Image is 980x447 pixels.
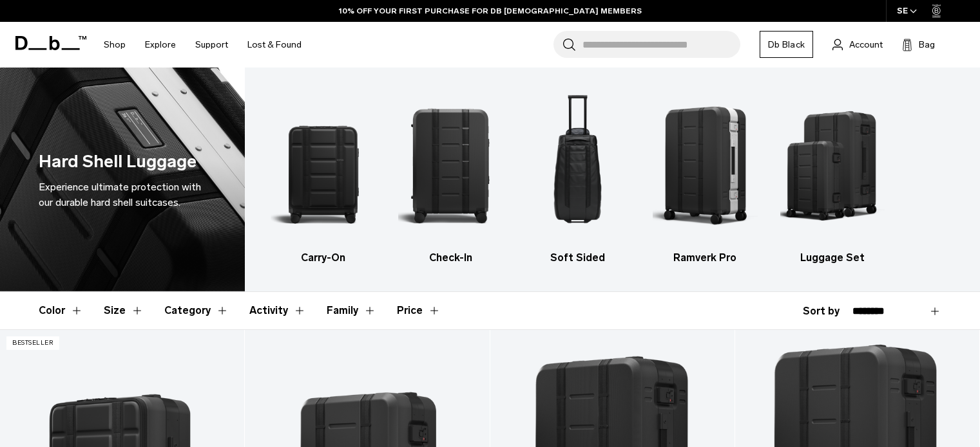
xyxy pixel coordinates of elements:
h3: Check-In [398,250,503,266]
a: Db Ramverk Pro [653,87,758,266]
a: 10% OFF YOUR FIRST PURCHASE FOR DB [DEMOGRAPHIC_DATA] MEMBERS [339,5,642,17]
a: Db Check-In [398,87,503,266]
a: Support [195,22,228,68]
img: Db [653,87,758,244]
li: 2 / 5 [398,87,503,266]
img: Db [525,87,630,244]
a: Db Carry-On [271,87,376,266]
h3: Ramverk Pro [653,250,758,266]
button: Toggle Filter [164,292,229,329]
h3: Luggage Set [780,250,885,266]
span: Experience ultimate protection with our durable hard shell suitcases. [39,181,201,208]
img: Db [398,87,503,244]
li: 5 / 5 [780,87,885,266]
button: Toggle Filter [104,292,144,329]
h1: Hard Shell Luggage [39,149,197,175]
button: Bag [902,37,935,52]
nav: Main Navigation [94,22,311,68]
h3: Soft Sided [525,250,630,266]
li: 3 / 5 [525,87,630,266]
a: Explore [145,22,176,68]
a: Account [832,37,883,52]
span: Bag [919,38,935,51]
button: Toggle Filter [39,292,83,329]
h3: Carry-On [271,250,376,266]
a: Db Black [760,31,813,58]
p: Bestseller [6,336,59,350]
a: Db Luggage Set [780,87,885,266]
li: 1 / 5 [271,87,376,266]
img: Db [780,87,885,244]
img: Db [271,87,376,244]
a: Db Soft Sided [525,87,630,266]
button: Toggle Filter [327,292,376,329]
button: Toggle Filter [249,292,306,329]
li: 4 / 5 [653,87,758,266]
span: Account [849,38,883,51]
button: Toggle Price [397,292,441,329]
a: Lost & Found [247,22,302,68]
a: Shop [104,22,126,68]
